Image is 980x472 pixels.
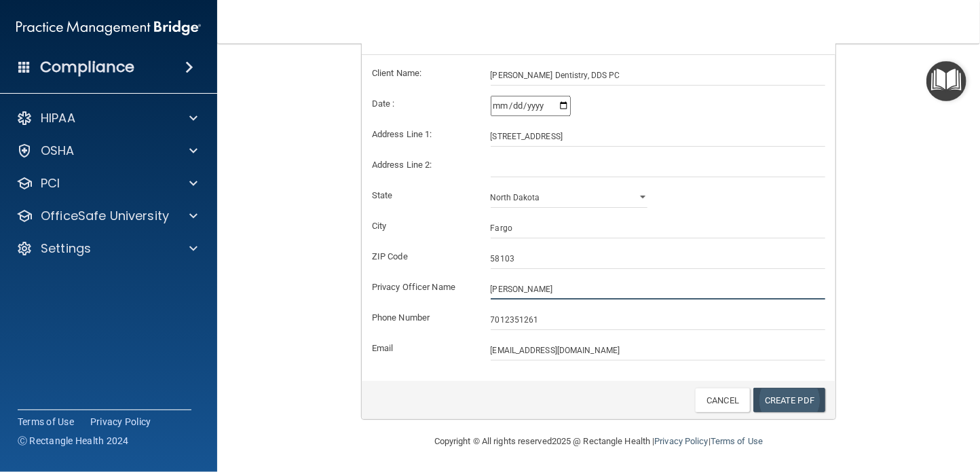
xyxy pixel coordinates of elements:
a: HIPAA [16,110,197,126]
h4: Compliance [40,58,134,77]
label: ZIP Code [362,249,480,265]
label: Phone Number [362,310,480,326]
label: Date : [362,96,480,112]
a: Settings [16,240,197,257]
a: Terms of Use [18,415,74,429]
label: Email [362,340,480,357]
label: State [362,187,480,204]
a: PCI [16,175,197,192]
label: Address Line 2: [362,157,480,173]
p: OfficeSafe University [41,208,169,224]
div: Copyright © All rights reserved 2025 @ Rectangle Health | | [351,420,846,463]
label: Privacy Officer Name [362,279,480,295]
a: Create PDF [753,388,825,413]
p: OSHA [41,143,75,159]
input: _____ [491,249,826,269]
a: Privacy Policy [90,415,151,429]
p: HIPAA [41,110,75,126]
a: Cancel [695,388,750,413]
span: Ⓒ Rectangle Health 2024 [18,434,129,448]
img: PMB logo [16,14,201,41]
p: Settings [41,240,91,257]
p: PCI [41,175,60,192]
label: Address Line 1: [362,126,480,143]
a: Privacy Policy [654,436,708,446]
a: OfficeSafe University [16,208,197,224]
a: Terms of Use [711,436,763,446]
label: City [362,218,480,234]
a: OSHA [16,143,197,159]
label: Client Name: [362,65,480,81]
button: Open Resource Center [926,61,966,101]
